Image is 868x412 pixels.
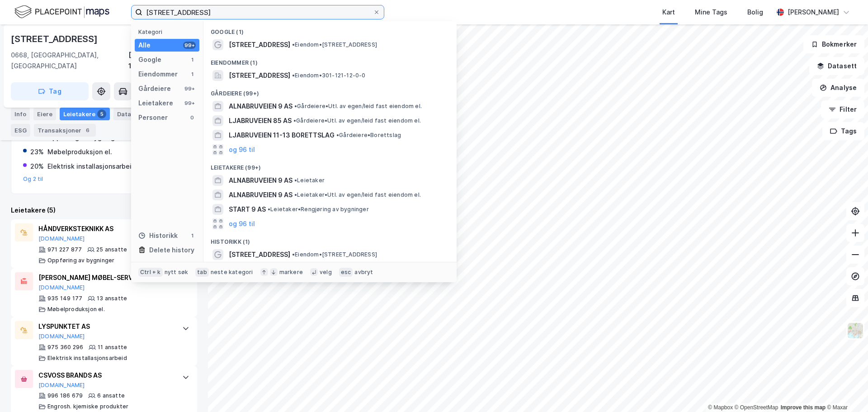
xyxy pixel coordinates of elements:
[294,191,297,198] span: •
[803,35,864,53] button: Bokmerker
[229,175,292,186] span: ALNABRUVEIEN 9 AS
[47,355,127,362] div: Elektrisk installasjonsarbeid
[203,157,457,173] div: Leietakere (99+)
[47,306,105,313] div: Møbelproduksjon el.
[268,206,369,213] span: Leietaker • Rengjøring av bygninger
[34,124,96,137] div: Transaksjoner
[823,369,868,412] div: Kontrollprogram for chat
[279,269,303,276] div: markere
[695,7,727,18] div: Mine Tags
[229,204,266,215] span: START 9 AS
[11,32,99,46] div: [STREET_ADDRESS]
[47,295,82,302] div: 935 149 177
[38,333,85,340] button: [DOMAIN_NAME]
[788,7,839,18] div: [PERSON_NAME]
[189,71,196,78] div: 1
[11,82,89,100] button: Tag
[229,189,292,200] span: ALNABRUVEIEN 9 AS
[11,50,128,71] div: 0668, [GEOGRAPHIC_DATA], [GEOGRAPHIC_DATA]
[142,5,373,19] input: Søk på adresse, matrikkel, gårdeiere, leietakere eller personer
[203,21,457,38] div: Google (1)
[97,109,106,118] div: 5
[138,268,163,277] div: Ctrl + k
[292,251,377,258] span: Eiendom • [STREET_ADDRESS]
[292,41,377,48] span: Eiendom • [STREET_ADDRESS]
[336,132,339,138] span: •
[812,79,864,97] button: Analyse
[203,231,457,247] div: Historikk (1)
[821,100,864,118] button: Filter
[822,122,864,140] button: Tags
[268,206,270,213] span: •
[229,144,255,155] button: og 96 til
[847,322,864,339] img: Z
[229,218,255,229] button: og 96 til
[229,249,290,260] span: [STREET_ADDRESS]
[229,130,335,141] span: LJABRUVEIEN 11-13 BORETTSLAG
[38,321,173,332] div: LYSPUNKTET AS
[138,40,151,51] div: Alle
[292,72,295,79] span: •
[47,246,82,253] div: 971 227 877
[38,235,85,242] button: [DOMAIN_NAME]
[60,108,110,120] div: Leietakere
[47,161,136,172] div: Elektrisk installasjonsarbeid
[292,72,366,79] span: Eiendom • 301-121-12-0-0
[195,268,209,277] div: tab
[138,69,178,80] div: Eiendommer
[113,108,158,120] div: Datasett
[38,272,173,283] div: [PERSON_NAME] MØBEL-SERVICE AS
[293,117,421,124] span: Gårdeiere • Utl. av egen/leid fast eiendom el.
[138,54,161,65] div: Google
[292,41,295,48] span: •
[294,191,421,199] span: Leietaker • Utl. av egen/leid fast eiendom el.
[809,57,864,75] button: Datasett
[294,103,297,109] span: •
[735,404,778,411] a: OpenStreetMap
[47,344,83,351] div: 975 360 296
[14,4,109,20] img: logo.f888ab2527a4732fd821a326f86c7f29.svg
[30,147,44,157] div: 23%
[747,7,763,18] div: Bolig
[292,251,295,258] span: •
[33,108,56,120] div: Eiere
[11,205,197,216] div: Leietakere (5)
[96,246,127,253] div: 25 ansatte
[229,115,292,126] span: LJABRUVEIEN 85 AS
[211,269,253,276] div: neste kategori
[97,295,127,302] div: 13 ansatte
[138,98,173,109] div: Leietakere
[47,147,112,157] div: Møbelproduksjon el.
[662,7,675,18] div: Kart
[30,161,44,172] div: 20%
[823,369,868,412] iframe: Chat Widget
[11,124,30,137] div: ESG
[138,230,178,241] div: Historikk
[203,83,457,99] div: Gårdeiere (99+)
[183,99,196,107] div: 99+
[165,269,189,276] div: nytt søk
[189,114,196,121] div: 0
[47,257,114,264] div: Oppføring av bygninger
[336,132,401,139] span: Gårdeiere • Borettslag
[229,70,290,81] span: [STREET_ADDRESS]
[149,245,194,256] div: Delete history
[138,83,171,94] div: Gårdeiere
[183,42,196,49] div: 99+
[293,117,296,124] span: •
[189,232,196,239] div: 1
[47,403,128,410] div: Engrosh. kjemiske produkter
[38,223,173,234] div: HÅNDVERKSTEKNIKK AS
[138,28,199,35] div: Kategori
[189,56,196,63] div: 1
[47,392,83,399] div: 996 186 679
[708,404,733,411] a: Mapbox
[339,268,353,277] div: esc
[183,85,196,92] div: 99+
[229,101,292,112] span: ALNABRUVEIEN 9 AS
[128,50,197,71] div: [GEOGRAPHIC_DATA], 121/12
[294,103,422,110] span: Gårdeiere • Utl. av egen/leid fast eiendom el.
[38,284,85,291] button: [DOMAIN_NAME]
[11,108,30,120] div: Info
[294,177,297,184] span: •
